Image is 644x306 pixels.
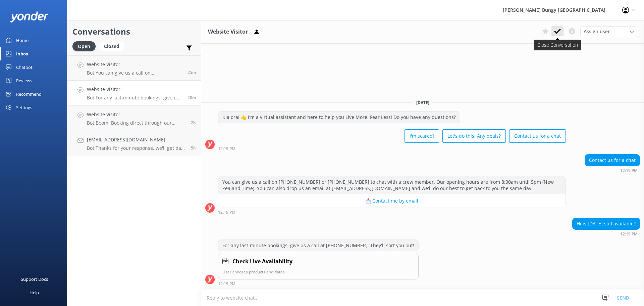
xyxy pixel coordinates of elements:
[412,100,433,105] span: [DATE]
[67,131,201,156] a: [EMAIL_ADDRESS][DOMAIN_NAME]Bot:Thanks for your response, we'll get back to you as soon as we can...
[585,168,640,173] div: Oct 02 2025 12:19pm (UTC +13:00) Pacific/Auckland
[405,129,439,143] button: I'm scared!
[87,136,186,143] h4: [EMAIL_ADDRESS][DOMAIN_NAME]
[573,218,640,229] div: Hi is [DATE] still available?
[442,129,506,143] button: Let's do this! Any deals?
[67,81,201,106] a: Website VisitorBot:For any last-minute bookings, give us a call at [PHONE_NUMBER]. They'll sort y...
[218,112,460,123] div: Kia ora! 🤙 I'm a virtual assistant and here to help you Live More, Fear Less! Do you have any que...
[87,120,186,126] p: Bot: Boom! Booking direct through our website always scores you the best prices. Check out our co...
[72,41,96,51] div: Open
[87,86,182,93] h4: Website Visitor
[218,281,419,286] div: Oct 02 2025 12:19pm (UTC +13:00) Pacific/Auckland
[191,120,196,126] span: Oct 02 2025 10:23am (UTC +13:00) Pacific/Auckland
[21,272,48,286] div: Support Docs
[620,169,638,173] strong: 12:19 PM
[67,106,201,131] a: Website VisitorBot:Boom! Booking direct through our website always scores you the best prices. Ch...
[218,240,418,251] div: For any last-minute bookings, give us a call at [PHONE_NUMBER]. They'll sort you out!
[218,210,235,214] strong: 12:19 PM
[222,269,414,275] p: User chooses products and dates.
[572,231,640,236] div: Oct 02 2025 12:19pm (UTC +13:00) Pacific/Auckland
[585,155,640,166] div: Contact us for a chat
[99,42,128,50] a: Closed
[87,111,186,118] h4: Website Visitor
[72,25,196,38] h2: Conversations
[218,146,566,151] div: Oct 02 2025 12:19pm (UTC +13:00) Pacific/Auckland
[191,145,196,151] span: Oct 02 2025 06:58am (UTC +13:00) Pacific/Auckland
[16,74,32,87] div: Reviews
[218,147,235,151] strong: 12:19 PM
[30,286,39,299] div: Help
[218,282,235,286] strong: 12:19 PM
[218,194,566,208] button: 📩 Contact me by email
[87,145,186,151] p: Bot: Thanks for your response, we'll get back to you as soon as we can during opening hours.
[10,11,49,23] img: yonder-white-logo.png
[16,101,32,114] div: Settings
[620,232,638,236] strong: 12:19 PM
[16,60,33,74] div: Chatbot
[67,55,201,81] a: Website VisitorBot:You can give us a call on [PHONE_NUMBER] or [PHONE_NUMBER] to chat with a crew...
[72,42,99,50] a: Open
[580,26,637,37] div: Assign User
[208,28,248,36] h3: Website Visitor
[187,95,196,100] span: Oct 02 2025 12:19pm (UTC +13:00) Pacific/Auckland
[232,257,292,266] h4: Check Live Availability
[218,210,566,214] div: Oct 02 2025 12:19pm (UTC +13:00) Pacific/Auckland
[87,70,182,76] p: Bot: You can give us a call on [PHONE_NUMBER] or [PHONE_NUMBER] to chat with a crew member. Our o...
[218,176,566,194] div: You can give us a call on [PHONE_NUMBER] or [PHONE_NUMBER] to chat with a crew member. Our openin...
[584,28,610,35] span: Assign user
[16,47,29,60] div: Inbox
[16,34,29,47] div: Home
[99,41,124,51] div: Closed
[16,87,42,101] div: Recommend
[187,70,196,75] span: Oct 02 2025 12:22pm (UTC +13:00) Pacific/Auckland
[87,61,182,68] h4: Website Visitor
[509,129,566,143] button: Contact us for a chat
[87,95,182,101] p: Bot: For any last-minute bookings, give us a call at [PHONE_NUMBER]. They'll sort you out!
